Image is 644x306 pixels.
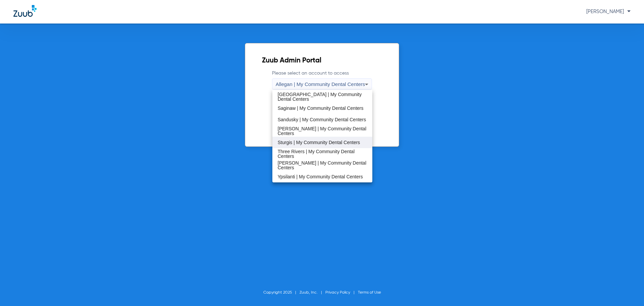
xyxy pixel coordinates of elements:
[278,140,360,145] span: Sturgis | My Community Dental Centers
[278,81,367,90] span: Mt. Pleasant | My Community Dental Centers
[278,92,367,101] span: [GEOGRAPHIC_DATA] | My Community Dental Centers
[278,161,367,170] span: [PERSON_NAME] | My Community Dental Centers
[278,149,367,159] span: Three Rivers | My Community Dental Centers
[278,117,366,122] span: Sandusky | My Community Dental Centers
[278,106,364,111] span: Saginaw | My Community Dental Centers
[278,126,367,136] span: [PERSON_NAME] | My Community Dental Centers
[278,174,363,179] span: Ypsilanti | My Community Dental Centers
[610,274,644,306] iframe: Chat Widget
